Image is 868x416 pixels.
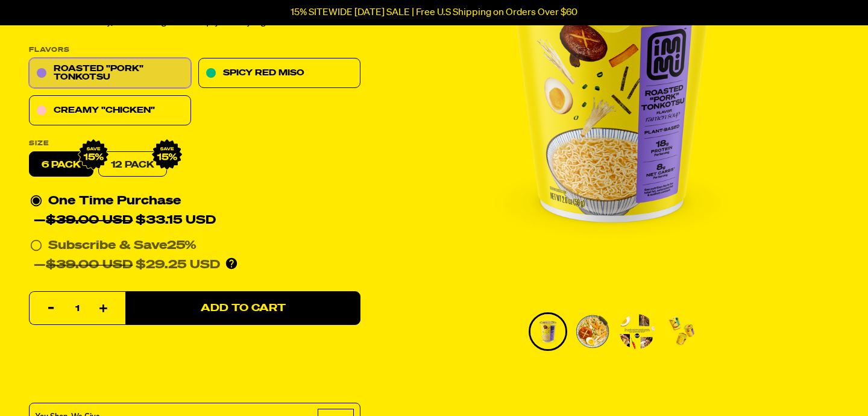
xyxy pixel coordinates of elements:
[529,312,567,351] li: Go to slide 1
[29,96,191,126] a: Creamy "Chicken"
[29,140,360,147] label: Size
[30,192,359,230] div: One Time Purchase
[530,314,565,349] img: Roasted "Pork" Tonkotsu Cup Ramen
[201,303,286,314] span: Add to Cart
[409,312,814,351] div: PDP main carousel thumbnails
[125,292,360,326] button: Add to Cart
[620,314,655,349] img: Roasted "Pork" Tonkotsu Cup Ramen
[46,259,133,271] del: $39.00 USD
[29,152,93,177] label: 6 pack
[48,236,197,256] div: Subscribe & Save
[198,58,360,89] a: Spicy Red Miso
[37,292,118,326] input: quantity
[78,139,109,171] img: IMG_9632.png
[46,215,133,227] del: $39.00 USD
[618,312,656,351] li: Go to slide 3
[167,240,197,252] span: 25%
[29,47,360,54] p: Flavors
[664,314,699,349] img: Roasted "Pork" Tonkotsu Cup Ramen
[34,256,220,275] div: — $29.25 USD
[575,314,610,349] img: Roasted "Pork" Tonkotsu Cup Ramen
[98,152,167,177] a: 12 Pack
[151,139,183,171] img: IMG_9632.png
[662,312,701,351] li: Go to slide 4
[573,312,612,351] li: Go to slide 2
[34,211,216,230] div: — $33.15 USD
[29,58,191,89] a: Roasted "Pork" Tonkotsu
[291,7,577,18] p: 15% SITEWIDE [DATE] SALE | Free U.S Shipping on Orders Over $60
